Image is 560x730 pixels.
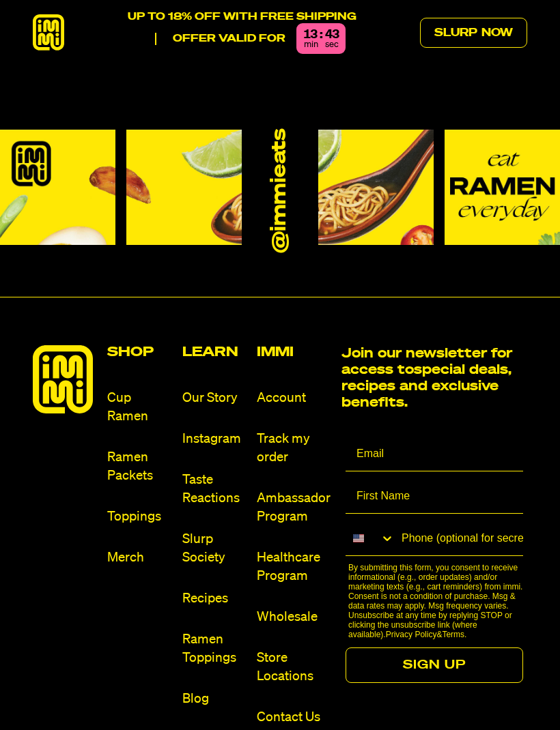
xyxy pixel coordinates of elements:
[7,640,86,723] iframe: Marketing Popup
[257,549,331,585] a: Healthcare Program
[107,448,171,485] a: Ramen Packets
[126,130,242,245] img: Instagram
[346,480,523,514] input: First Name
[182,389,246,407] a: Our Story
[257,649,331,686] a: Store Locations
[107,549,171,567] a: Merch
[341,345,527,411] h2: Join our newsletter for access to special deals, recipes and exclusive benefits.
[257,430,331,467] a: Track my order
[304,40,318,49] span: min
[128,11,356,23] p: UP TO 18% OFF WITH FREE SHIPPING
[320,29,322,42] div: :
[420,18,527,48] a: Slurp Now
[346,437,523,471] input: Email
[257,345,331,359] h2: Immi
[182,530,246,567] a: Slurp Society
[182,345,246,359] h2: Learn
[386,630,437,639] a: Privacy Policy
[182,630,246,667] a: Ramen Toppings
[257,389,331,407] a: Account
[182,589,246,608] a: Recipes
[318,130,434,245] img: Instagram
[268,128,292,252] a: @immieats
[182,690,246,708] a: Blog
[257,708,331,727] a: Contact Us
[442,630,464,639] a: Terms
[257,489,331,526] a: Ambassador Program
[325,29,339,42] div: 43
[107,389,171,426] a: Cup Ramen
[107,508,171,526] a: Toppings
[33,345,93,413] img: immieats
[325,40,339,49] span: sec
[182,471,246,508] a: Taste Reactions
[107,345,171,359] h2: Shop
[346,522,395,555] button: Search Countries
[395,522,523,555] input: Phone (optional for secret deals)
[348,563,527,639] p: By submitting this form, you consent to receive informational (e.g., order updates) and/or market...
[155,33,285,45] p: Offer valid for
[182,430,246,448] a: Instagram
[346,647,523,683] button: SIGN UP
[445,130,560,245] img: Instagram
[257,608,331,626] a: Wholesale
[353,533,364,544] img: United States
[303,29,317,42] div: 13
